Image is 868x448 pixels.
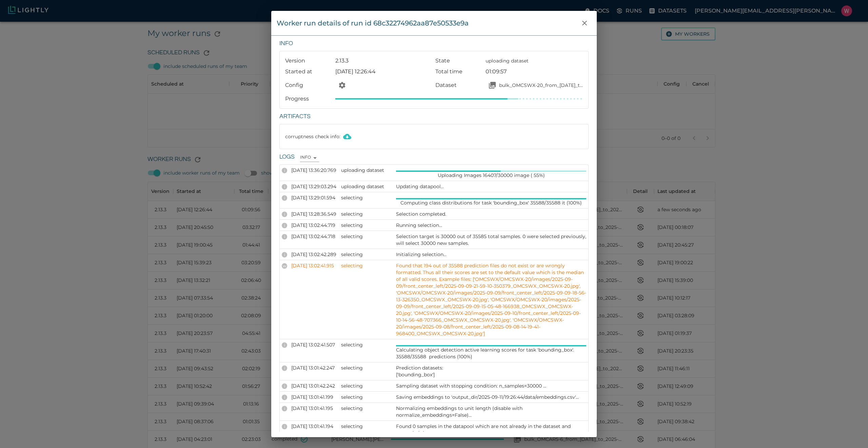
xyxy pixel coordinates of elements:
div: INFO [282,383,287,389]
p: [DATE] 13:28:36.549 [291,211,337,217]
p: Dataset [435,81,483,89]
p: selecting [341,251,392,258]
p: Normalizing embeddings to unit length (disable with normalize_embeddings=False)... [396,405,586,418]
p: Calculating object detection active learning scores for task 'bounding_box'. 35588/35588 predicti... [396,346,586,360]
p: State [435,57,483,65]
div: INFO [282,184,287,190]
p: [DATE] 13:29:03.294 [291,183,337,190]
p: Found 0 samples in the datapool which are not already in the dataset and appended them. [396,423,586,436]
p: selecting [341,423,392,430]
p: Config [285,81,333,89]
p: corruptness check info : [285,130,360,143]
div: INFO [282,395,287,400]
div: INFO [282,252,287,257]
time: 01:09:57 [486,68,507,75]
p: Computing class distributions for task 'bounding_box' 35588/35588 it (100%) [400,199,582,206]
div: Worker run details of run id 68c32274962aa87e50533e9a [277,18,469,29]
p: [DATE] 13:02:41.915 [291,262,337,269]
p: selecting [341,222,392,229]
div: INFO [282,212,287,217]
p: Version [285,57,333,65]
div: 2.13.3 [333,54,433,65]
p: Found that 194 out of 35588 prediction files do not exist or are wrongly formatted. Thus all thei... [396,262,586,337]
p: [DATE] 13:01:42.242 [291,382,337,389]
p: [DATE] 13:02:44.718 [291,233,337,240]
p: [DATE] 13:02:44.719 [291,222,337,229]
h6: Info [279,38,589,49]
p: uploading dataset [341,167,392,174]
p: selecting [341,394,392,400]
p: selecting [341,233,392,240]
div: WARNING [282,263,287,269]
p: Selection target is 30000 out of 35585 total samples. 0 were selected previously, will select 300... [396,233,586,247]
p: Total time [435,68,483,76]
span: [DATE] 12:26:44 [335,68,376,75]
p: Selection completed. [396,211,586,217]
h6: Logs [279,152,295,162]
div: INFO [300,154,319,162]
p: Prediction datasets: ['bounding_box'] [396,364,586,378]
p: [DATE] 13:01:41.195 [291,405,337,412]
div: INFO [282,234,287,239]
p: [DATE] 13:01:41.194 [291,423,337,430]
p: Progress [285,95,333,103]
p: selecting [341,405,392,412]
p: selecting [341,382,392,389]
p: [DATE] 13:01:42.247 [291,364,337,371]
div: INFO [282,424,287,429]
p: Uploading Images 16407/30000 image ( 55%) [438,172,545,179]
span: uploading dataset [486,58,529,64]
p: [DATE] 13:02:41.507 [291,341,337,348]
div: INFO [282,223,287,228]
div: INFO [282,406,287,411]
p: bulk_OMCSWX-20_from_[DATE]_to_2025-09-10_2025-09-11_19-11-39 [499,82,583,89]
a: Open your dataset bulk_OMCSWX-20_from_2025-09-08_to_2025-09-10_2025-09-11_19-11-39bulk_OMCSWX-20_... [486,78,583,92]
p: selecting [341,211,392,217]
h6: Artifacts [279,111,589,122]
button: Open your dataset bulk_OMCSWX-20_from_2025-09-08_to_2025-09-10_2025-09-11_19-11-39 [486,78,499,92]
button: close [578,16,591,30]
div: INFO [282,195,287,201]
p: Saving embeddings to 'output_dir/2025-09-11/19:26:44/data/embeddings.csv'... [396,394,586,400]
p: uploading dataset [341,183,392,190]
p: selecting [341,341,392,348]
button: Download corruptness check info [340,130,354,143]
p: [DATE] 13:02:42.289 [291,251,337,258]
div: INFO [282,365,287,371]
p: selecting [341,262,392,269]
p: Started at [285,68,333,76]
p: Initializing selection... [396,251,586,258]
div: INFO [282,168,287,173]
p: selecting [341,194,392,201]
p: [DATE] 13:01:41.199 [291,394,337,400]
div: INFO [282,342,287,348]
p: Sampling dataset with stopping condition: n_samples=30000 ... [396,382,586,389]
p: Updating datapool... [396,183,586,190]
p: [DATE] 13:36:20.769 [291,167,337,174]
p: [DATE] 13:29:01.594 [291,194,337,201]
p: Running selection... [396,222,586,229]
p: selecting [341,364,392,371]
